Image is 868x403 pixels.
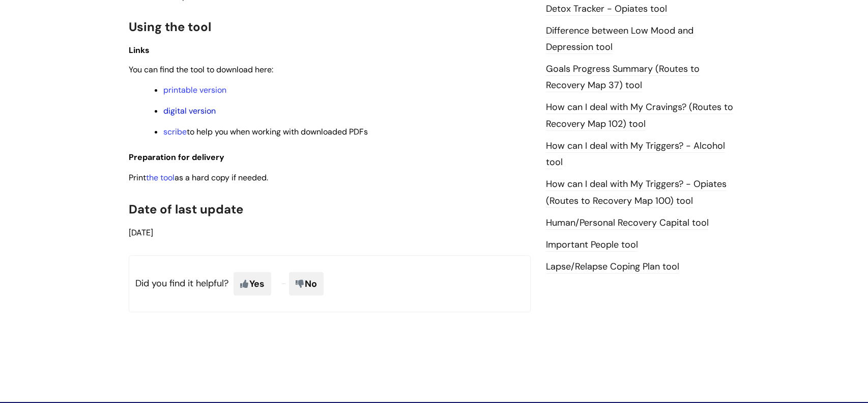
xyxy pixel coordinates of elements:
a: Detox Tracker - Opiates tool [546,3,667,16]
a: Important People tool [546,238,638,252]
a: digital version [163,105,216,116]
a: How can I deal with My Triggers? - Opiates (Routes to Recovery Map 100) tool [546,178,727,207]
a: Difference between Low Mood and Depression tool [546,24,693,54]
span: to help you when working with downloaded PDFs [163,126,368,137]
span: [DATE] [129,227,153,238]
span: Using the tool [129,19,211,35]
a: Goals Progress Summary (Routes to Recovery Map 37) tool [546,63,700,92]
span: Preparation for delivery [129,152,224,163]
span: No [289,272,324,295]
a: Human/Personal Recovery Capital tool [546,217,709,230]
span: Date of last update [129,201,243,217]
a: Lapse/Relapse Coping Plan tool [546,260,679,274]
a: How can I deal with My Triggers? - Alcohol tool [546,140,725,169]
span: You can find the tool to download here: [129,64,273,75]
a: the tool [146,172,175,183]
span: Yes [234,272,271,295]
a: How can I deal with My Cravings? (Routes to Recovery Map 102) tool [546,101,733,130]
span: Print as a hard copy if needed. [129,172,268,183]
p: Did you find it helpful? [129,255,531,312]
a: printable version [163,85,226,95]
a: scribe [163,126,187,137]
span: Links [129,45,150,56]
